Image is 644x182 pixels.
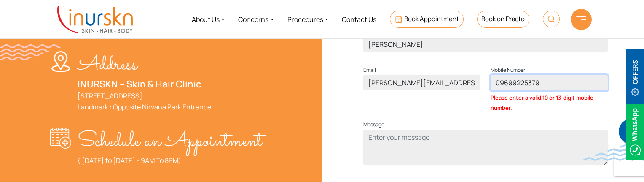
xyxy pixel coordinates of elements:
a: Book on Practo [477,11,529,28]
img: bluewave [583,144,644,161]
img: Whatsappicon [626,104,644,160]
img: offerBt [626,49,644,105]
img: appointment-w [50,128,78,149]
a: About Us [185,3,231,35]
label: Email [363,65,376,75]
a: Concerns [231,3,280,35]
span: Please enter a valid 10 or 13-digit mobile number. [491,92,608,113]
p: Schedule an Appointment [78,128,262,155]
span: Book on Practo [481,14,525,23]
img: location-w [50,51,78,72]
p: Address [78,51,213,79]
img: hamLine.svg [576,16,586,22]
a: INURSKN – Skin & Hair Clinic [78,78,201,90]
a: [STREET_ADDRESS].Landmark : Opposite Nirvana Park Entrance. [78,91,213,111]
a: Whatsappicon [626,126,644,136]
a: Procedures [281,3,335,35]
img: HeaderSearch [543,11,560,27]
label: Message [363,120,384,130]
img: inurskn-logo [57,6,133,33]
label: Mobile Number [491,65,525,75]
a: Book Appointment [390,11,464,28]
input: Enter email address [363,75,480,90]
a: Contact Us [335,3,383,35]
input: Enter your name [363,37,608,52]
p: ( [DATE] to [DATE] - 9AM To 8PM) [78,155,262,166]
span: Book Appointment [404,14,459,23]
img: up-blue-arrow.svg [627,167,633,174]
input: Enter your mobile number [491,75,608,90]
